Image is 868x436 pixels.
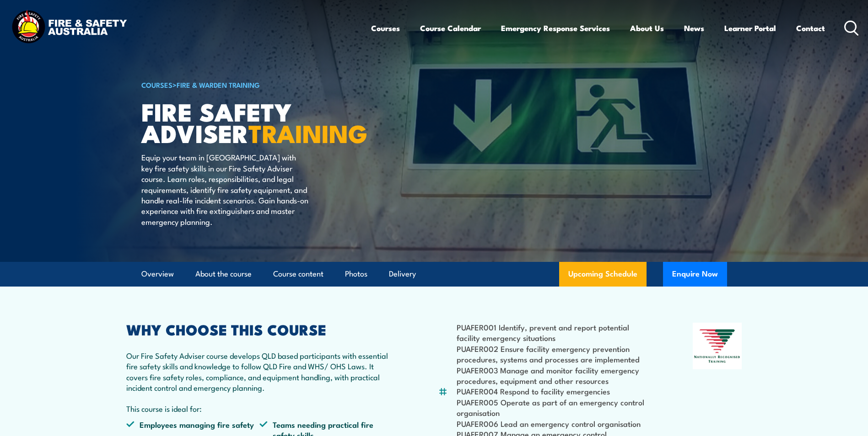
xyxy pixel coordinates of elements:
a: About Us [630,16,664,40]
a: COURSES [141,80,173,90]
a: Photos [345,262,367,286]
a: Course content [273,262,323,286]
p: Equip your team in [GEOGRAPHIC_DATA] with key fire safety skills in our Fire Safety Adviser cours... [141,152,308,227]
h1: FIRE SAFETY ADVISER [141,101,367,143]
h6: > [141,79,367,90]
a: Courses [371,16,400,40]
a: Learner Portal [724,16,776,40]
a: Contact [796,16,825,40]
a: Upcoming Schedule [559,262,647,287]
strong: TRAINING [248,113,367,151]
p: This course is ideal for: [126,403,394,414]
a: Delivery [389,262,416,286]
a: Overview [141,262,174,286]
a: About the course [195,262,252,286]
li: PUAFER006 Lead an emergency control organisation [457,418,648,429]
li: PUAFER004 Respond to facility emergencies [457,386,648,396]
li: PUAFER002 Ensure facility emergency prevention procedures, systems and processes are implemented [457,343,648,365]
a: Fire & Warden Training [177,80,260,90]
img: Nationally Recognised Training logo. [693,323,742,369]
li: PUAFER005 Operate as part of an emergency control organisation [457,397,648,418]
a: Emergency Response Services [501,16,610,40]
li: PUAFER001 Identify, prevent and report potential facility emergency situations [457,322,648,343]
li: PUAFER003 Manage and monitor facility emergency procedures, equipment and other resources [457,365,648,386]
p: Our Fire Safety Adviser course develops QLD based participants with essential fire safety skills ... [126,350,394,393]
a: Course Calendar [420,16,481,40]
a: News [684,16,704,40]
button: Enquire Now [663,262,727,287]
h2: WHY CHOOSE THIS COURSE [126,323,394,335]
